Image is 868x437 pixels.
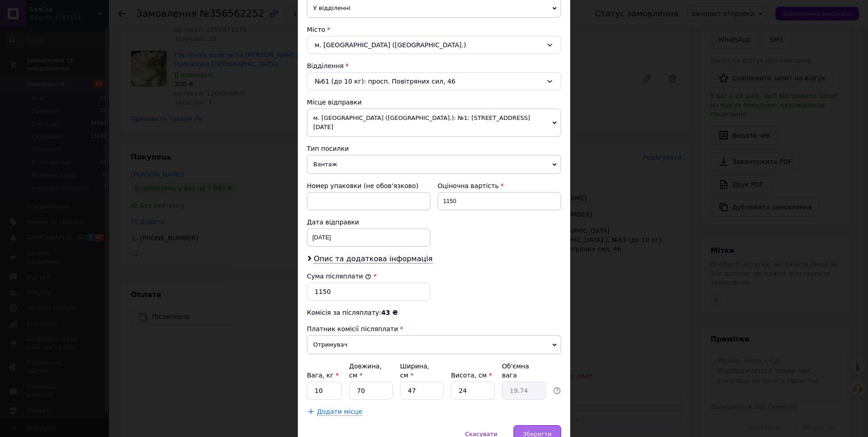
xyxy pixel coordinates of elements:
div: Комісія за післяплату: [307,308,561,317]
span: Тип посилки [307,145,349,152]
label: Висота, см [451,372,492,379]
div: №61 (до 10 кг): просп. Повітряних сил, 46 [307,72,561,90]
label: Сума післяплати [307,273,371,280]
div: м. [GEOGRAPHIC_DATA] ([GEOGRAPHIC_DATA].) [307,36,561,54]
span: Опис та додаткова інформація [314,254,433,263]
div: Місто [307,25,561,34]
span: Отримувач [307,335,561,354]
span: м. [GEOGRAPHIC_DATA] ([GEOGRAPHIC_DATA].): №1: [STREET_ADDRESS][DATE] [307,109,561,137]
span: 43 ₴ [381,309,398,316]
span: Вантаж [307,155,561,174]
label: Довжина, см [349,363,382,379]
div: Оціночна вартість [438,181,561,190]
div: Дата відправки [307,218,430,227]
div: Об'ємна вага [502,362,546,380]
label: Ширина, см [400,363,429,379]
label: Вага, кг [307,372,339,379]
div: Відділення [307,61,561,70]
span: Додати місце [317,408,362,416]
span: Місце відправки [307,99,362,106]
div: Номер упаковки (не обов'язково) [307,181,430,190]
span: Платник комісії післяплати [307,325,398,333]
